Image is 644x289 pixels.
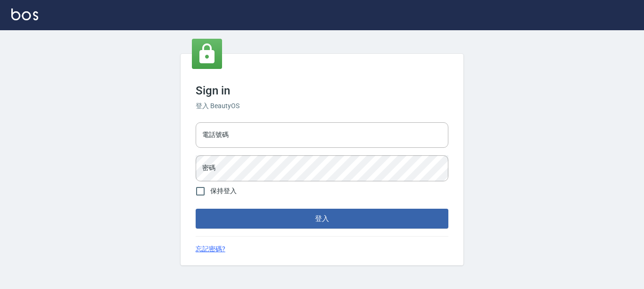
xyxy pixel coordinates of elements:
[210,186,237,196] span: 保持登入
[196,101,448,111] h6: 登入 BeautyOS
[196,84,448,97] h3: Sign in
[11,8,38,20] img: Logo
[196,244,225,254] a: 忘記密碼?
[196,209,448,229] button: 登入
